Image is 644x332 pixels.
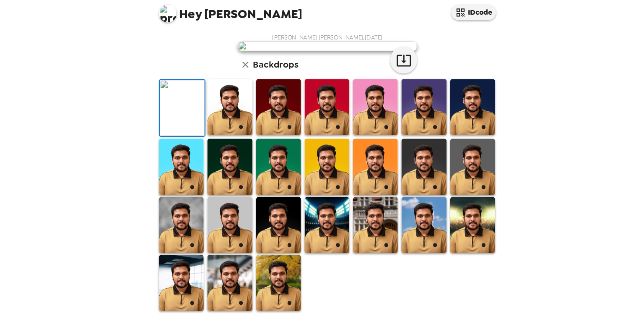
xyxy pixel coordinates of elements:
h6: Backdrops [252,62,295,76]
span: [PERSON_NAME] [164,8,299,27]
button: IDcode [438,13,480,27]
img: Original [165,83,207,136]
img: user [238,47,406,56]
span: [PERSON_NAME] [PERSON_NAME] , [DATE] [270,40,374,47]
span: Hey [183,14,204,29]
img: profile pic [164,13,181,29]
